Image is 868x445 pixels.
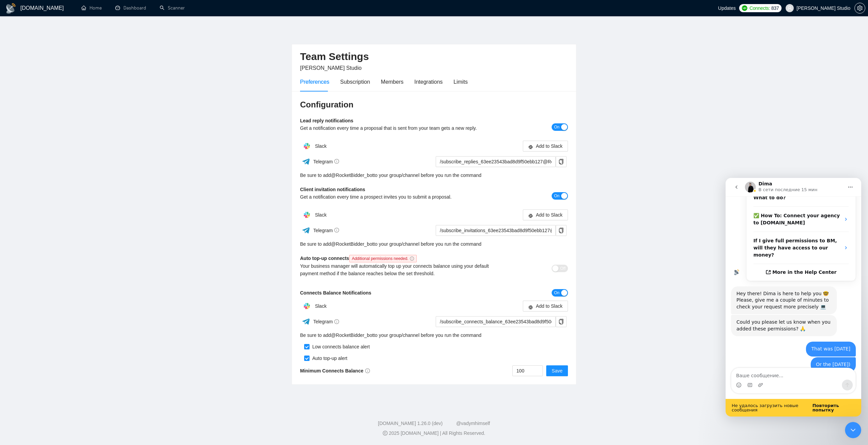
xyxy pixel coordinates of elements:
[410,257,414,261] span: info-circle
[5,137,130,164] div: Dima говорит…
[556,159,566,164] span: copy
[315,143,327,149] span: Slack
[5,430,863,437] div: 2025 [DOMAIN_NAME] | All Rights Reserved.
[556,316,567,327] button: copy
[349,255,417,262] span: Additional permissions needed.
[554,192,559,200] span: On
[749,4,770,12] span: Connects:
[160,5,185,11] a: searchScanner
[5,179,130,200] div: y.berehova@sloboda-studio.com говорит…
[6,225,87,234] span: Не удалось загрузить новые сообщения
[300,118,353,123] b: Lead reply notifications
[5,3,16,14] img: logo
[300,124,501,132] div: Get a notification every time a proposal that is sent from your team gets a new reply.
[454,78,468,86] div: Limits
[300,99,568,110] h3: Configuration
[28,60,111,80] strong: If I give full permissions to BM, will they have access to our money?
[300,290,371,296] b: Connects Balance Notifications
[302,157,310,166] img: ww3wtPAAAAAElFTkSuQmCC
[331,331,374,339] a: @RocketBidder_bot
[310,355,348,362] div: Auto top-up alert
[523,301,568,311] button: slackAdd to Slack
[300,65,361,71] span: [PERSON_NAME] Studio
[300,331,568,339] div: Be sure to add to your group/channel before you run the command
[300,139,314,153] img: hpQkSZIkSZIkSZIkSZIkSZIkSZIkSZIkSZIkSZIkSZIkSZIkSZIkSZIkSZIkSZIkSZIkSZIkSZIkSZIkSZIkSZIkSZIkSZIkS...
[21,204,27,210] button: Средство выбора GIF-файла
[414,78,443,86] div: Integrations
[537,371,541,376] span: down
[556,225,567,236] button: copy
[536,302,563,310] span: Add to Slack
[11,141,106,154] div: Could you please let us know when you added these permissions? 🙏
[718,5,736,11] span: Updates
[854,5,865,11] a: setting
[787,6,792,11] span: user
[560,265,566,272] span: Off
[365,368,370,373] span: info-circle
[300,368,370,373] b: Minimum Connects Balance
[85,179,130,194] div: Or the [DATE])
[300,299,314,313] img: hpQkSZIkSZIkSZIkSZIkSZIkSZIkSZIkSZIkSZIkSZIkSZIkSZIkSZIkSZIkSZIkSZIkSZIkSZIkSZIkSZIkSZIkSZIkSZIkS...
[6,190,130,202] textarea: Ваше сообщение...
[313,159,339,164] span: Telegram
[552,367,563,375] span: Save
[334,228,339,232] span: info-circle
[535,366,542,371] span: Increase Value
[310,343,370,350] div: Low connects balance alert
[300,193,501,201] div: Get a notification every time a prospect invites you to submit a proposal.
[315,303,327,309] span: Slack
[32,204,38,210] button: Добавить вложение
[456,421,490,426] a: @vadymhimself
[554,289,559,297] span: On
[91,183,125,190] div: Or the [DATE])
[536,142,563,150] span: Add to Slack
[315,212,327,218] span: Slack
[5,108,111,137] div: Hey there! Dima is here to help you 🤓Please, give me a couple of minutes to check your request mo...
[5,137,111,158] div: Could you please let us know when you added these permissions? 🙏
[331,171,374,179] a: @RocketBidder_bot
[300,208,314,222] img: hpQkSZIkSZIkSZIkSZIkSZIkSZIkSZIkSZIkSZIkSZIkSZIkSZIkSZIkSZIkSZIkSZIkSZIkSZIkSZIkSZIkSZIkSZIkSZIkS...
[11,119,106,132] div: Please, give me a couple of minutes to check your request more precisely 💻
[381,78,403,86] div: Members
[855,5,865,11] span: setting
[313,228,339,233] span: Telegram
[554,123,559,131] span: On
[528,144,533,149] span: slack
[302,317,310,326] img: ww3wtPAAAAAElFTkSuQmCC
[523,209,568,220] button: slackAdd to Slack
[87,225,114,235] b: Повторить попытку
[546,365,568,376] button: Save
[302,226,310,235] img: ww3wtPAAAAAElFTkSuQmCC
[523,141,568,151] button: slackAdd to Slack
[854,3,865,14] button: setting
[86,168,125,175] div: That was [DATE]
[845,422,861,438] iframe: To enrich screen reader interactions, please activate Accessibility in Grammarly extension settings
[556,156,567,167] button: copy
[300,171,568,179] div: Be sure to add to your group/channel before you run the command
[300,256,419,261] b: Auto top-up connects
[300,50,568,64] h2: Team Settings
[383,431,388,436] span: copyright
[528,213,533,218] span: slack
[334,159,339,164] span: info-circle
[5,164,130,179] div: y.berehova@sloboda-studio.com говорит…
[115,5,146,11] a: dashboardDashboard
[771,4,779,12] span: 837
[726,178,861,417] iframe: To enrich screen reader interactions, please activate Accessibility in Grammarly extension settings
[80,164,130,179] div: That was [DATE]
[116,202,127,213] button: Отправить сообщение…
[28,35,114,47] strong: ✅ How To: Connect your agency to [DOMAIN_NAME]
[87,225,130,234] button: Повторить попытку
[528,304,533,309] span: slack
[300,240,568,248] div: Be sure to add to your group/channel before you run the command
[21,29,130,54] div: ✅ How To: Connect your agency to [DOMAIN_NAME]
[535,371,542,376] span: Decrease Value
[300,262,501,277] div: Your business manager will automatically top up your connects balance using your default payment ...
[334,319,339,324] span: info-circle
[331,240,374,248] a: @RocketBidder_bot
